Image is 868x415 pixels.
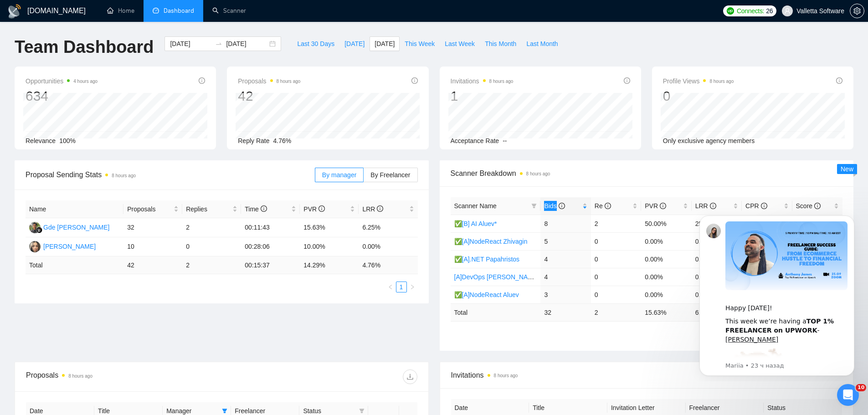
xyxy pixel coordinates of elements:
img: upwork-logo.png [727,7,734,15]
input: Start date [170,39,211,49]
td: 0 [591,286,641,303]
td: 0 [591,268,641,286]
span: Profile Views [663,76,734,87]
td: 10.00% [300,237,359,256]
span: 100% [59,137,76,144]
time: 8 hours ago [489,79,514,84]
td: 0 [591,232,641,250]
span: Connects: [737,6,764,16]
span: Re [595,202,611,210]
td: 15.63 % [641,303,691,321]
span: Reply Rate [238,137,269,144]
input: End date [226,39,267,49]
span: info-circle [559,203,565,209]
td: 14.29 % [300,256,359,274]
time: 4 hours ago [73,79,98,84]
a: homeHome [107,7,134,15]
td: 50.00% [641,215,691,232]
span: Replies [186,204,231,214]
td: 00:11:43 [241,218,300,237]
span: info-circle [377,205,383,212]
span: Proposals [127,204,172,214]
p: Message from Mariia, sent 23 ч назад [40,154,162,163]
td: 6.25% [359,218,417,237]
span: swap-right [215,40,222,47]
li: Next Page [407,282,418,292]
td: 3 [540,286,591,303]
span: info-circle [318,205,325,212]
td: 0.00% [641,232,691,250]
span: Score [796,202,821,210]
a: ✅[A].NET Papahristos [454,256,520,263]
span: filter [531,203,537,209]
td: 2 [182,218,241,237]
time: 8 hours ago [494,373,518,378]
td: 00:15:37 [241,256,300,274]
td: Total [451,303,541,321]
li: 1 [396,282,407,292]
td: 42 [123,256,182,274]
span: Scanner Name [454,202,497,210]
button: [DATE] [339,36,370,51]
td: 32 [123,218,182,237]
span: setting [850,7,864,15]
td: 0 [591,250,641,268]
td: 15.63% [300,218,359,237]
td: 4 [540,268,591,286]
img: VS [29,241,41,252]
span: Proposals [238,76,300,87]
button: This Month [480,36,521,51]
button: setting [850,4,864,18]
button: left [385,282,396,292]
span: Proposal Sending Stats [26,169,315,180]
button: Last Month [521,36,563,51]
span: Dashboard [164,7,194,15]
a: GKGde [PERSON_NAME] [29,223,110,231]
span: info-circle [624,77,630,84]
a: [A]DevOps [PERSON_NAME] [454,273,539,281]
div: 42 [238,87,300,105]
span: Opportunities [26,76,98,87]
td: 2 [182,256,241,274]
span: This Week [405,39,435,49]
span: [DATE] [375,39,395,49]
span: Invitations [451,76,514,87]
td: 0.00% [641,250,691,268]
a: ✅[B] AI Aluev* [454,220,497,227]
span: dashboard [153,7,159,14]
div: 634 [26,87,98,105]
span: PVR [303,205,325,213]
td: 2 [591,303,641,321]
span: info-circle [199,77,205,84]
button: [DATE] [370,36,400,51]
span: PVR [645,202,666,210]
span: Relevance [26,137,56,144]
time: 8 hours ago [277,79,301,84]
time: 8 hours ago [68,374,92,379]
li: Previous Page [385,282,396,292]
span: By Freelancer [370,171,410,179]
span: This Month [485,39,516,49]
a: VS[PERSON_NAME] [29,242,96,250]
time: 8 hours ago [709,79,734,84]
span: info-circle [660,203,666,209]
div: Gde [PERSON_NAME] [43,222,110,232]
span: info-circle [761,203,767,209]
span: Acceptance Rate [451,137,499,144]
td: 0.00% [359,237,417,256]
span: [DATE] [344,39,365,49]
span: 10 [856,384,866,391]
span: left [388,284,393,290]
span: filter [222,408,227,414]
span: info-circle [605,203,611,209]
td: 4.76 % [359,256,417,274]
span: 26 [766,6,773,16]
td: 0.00% [641,286,691,303]
iframe: Intercom live chat [837,384,859,406]
div: 0 [663,87,734,105]
span: New [841,165,853,173]
th: Replies [182,200,241,218]
a: ✅[A]NodeReact Zhivagin [454,238,528,245]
